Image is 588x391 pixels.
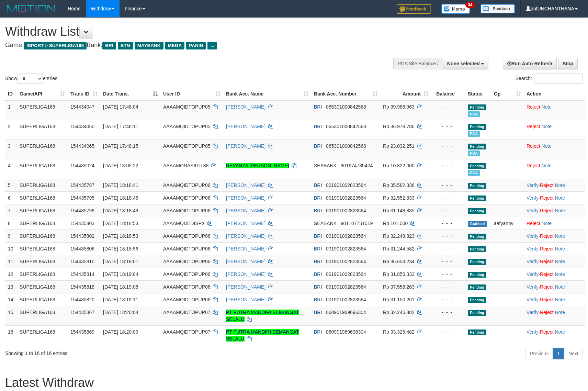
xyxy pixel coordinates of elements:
[383,271,415,277] span: Rp 31.856.333
[524,139,585,159] td: ·
[434,245,462,252] div: - - -
[326,143,366,149] span: Copy 065301000842568 to clipboard
[465,88,491,100] th: Status
[226,329,299,342] a: PT PUTRA MANDIRI SEMANGAT SELALU
[540,297,554,302] a: Reject
[163,284,210,290] span: AAAAMQIDTOPUP06
[524,306,585,325] td: · ·
[527,271,539,277] a: Verify
[163,124,210,129] span: AAAAMQIDTOPUP05
[558,58,578,69] a: Stop
[326,124,366,129] span: Copy 065301000842568 to clipboard
[434,162,462,169] div: - - -
[186,42,206,49] span: PANIN
[540,271,554,277] a: Reject
[441,4,470,14] img: Button%20Memo.svg
[383,182,415,188] span: Rp 35.582.336
[555,271,565,277] a: Note
[5,179,17,191] td: 5
[527,259,539,264] a: Verify
[17,120,68,139] td: SUPERLIGA168
[524,88,585,100] th: Action
[326,233,366,239] span: Copy 001901002823564 to clipboard
[226,221,265,226] a: [PERSON_NAME]
[555,297,565,302] a: Note
[226,310,299,322] a: PT PUTRA MANDIRI SEMANGAT SELALU
[397,4,431,14] img: Feedback.jpg
[5,293,17,306] td: 14
[524,280,585,293] td: · ·
[17,306,68,325] td: SUPERLIGA168
[314,208,322,213] span: BRI
[555,284,565,290] a: Note
[383,124,415,129] span: Rp 36.978.786
[524,120,585,139] td: ·
[540,195,554,201] a: Reject
[468,272,486,278] span: Pending
[70,221,94,226] span: 154435803
[555,195,565,201] a: Note
[226,124,265,129] a: [PERSON_NAME]
[540,182,554,188] a: Reject
[326,208,366,213] span: Copy 001901002823564 to clipboard
[524,217,585,230] td: ·
[314,221,337,226] span: SEABANK
[24,42,87,49] span: ISPORT > SUPERLIGA168
[326,246,366,252] span: Copy 001901002823564 to clipboard
[163,195,210,201] span: AAAAMQIDTOPUP06
[516,74,583,84] label: Search:
[226,259,265,264] a: [PERSON_NAME]
[163,143,210,149] span: AAAAMQIDTOPUP05
[70,124,94,129] span: 154434060
[491,217,524,230] td: aafyanny
[17,325,68,345] td: SUPERLIGA168
[468,150,480,156] span: Marked by aafmaster
[434,207,462,214] div: - - -
[524,204,585,217] td: · ·
[70,182,94,188] span: 154435787
[314,246,322,252] span: BRI
[434,182,462,189] div: - - -
[5,100,17,120] td: 1
[434,258,462,265] div: - - -
[468,310,486,316] span: Pending
[434,233,462,239] div: - - -
[540,310,554,315] a: Reject
[468,183,486,189] span: Pending
[5,347,240,357] div: Showing 1 to 16 of 16 entries
[527,124,540,129] a: Reject
[70,195,94,201] span: 154435795
[163,297,210,302] span: AAAAMQIDTOPUP06
[326,284,366,290] span: Copy 001901002823564 to clipboard
[226,163,289,168] a: REVANZA [PERSON_NAME]
[434,271,462,278] div: - - -
[103,297,138,302] span: [DATE] 18:19:11
[326,195,366,201] span: Copy 001901002823564 to clipboard
[443,58,488,69] button: None selected
[468,221,487,227] span: Grabbed
[341,163,373,168] span: Copy 901674785424 to clipboard
[5,88,17,100] th: ID
[527,104,540,110] a: Reject
[525,348,553,359] a: Previous
[540,329,554,335] a: Reject
[383,310,415,315] span: Rp 32.245.882
[434,123,462,130] div: - - -
[314,124,322,129] span: BRI
[160,88,223,100] th: User ID: activate to sort column ascending
[17,293,68,306] td: SUPERLIGA168
[5,242,17,255] td: 10
[103,246,138,252] span: [DATE] 18:18:56
[17,74,43,84] select: Showentries
[527,246,539,252] a: Verify
[226,104,265,110] a: [PERSON_NAME]
[314,284,322,290] span: BRI
[17,204,68,217] td: SUPERLIGA168
[527,163,540,168] a: Reject
[542,163,552,168] a: Note
[491,88,524,100] th: Op: activate to sort column ascending
[540,233,554,239] a: Reject
[468,111,480,117] span: Marked by aafmaster
[326,259,366,264] span: Copy 001901002823564 to clipboard
[17,179,68,191] td: SUPERLIGA168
